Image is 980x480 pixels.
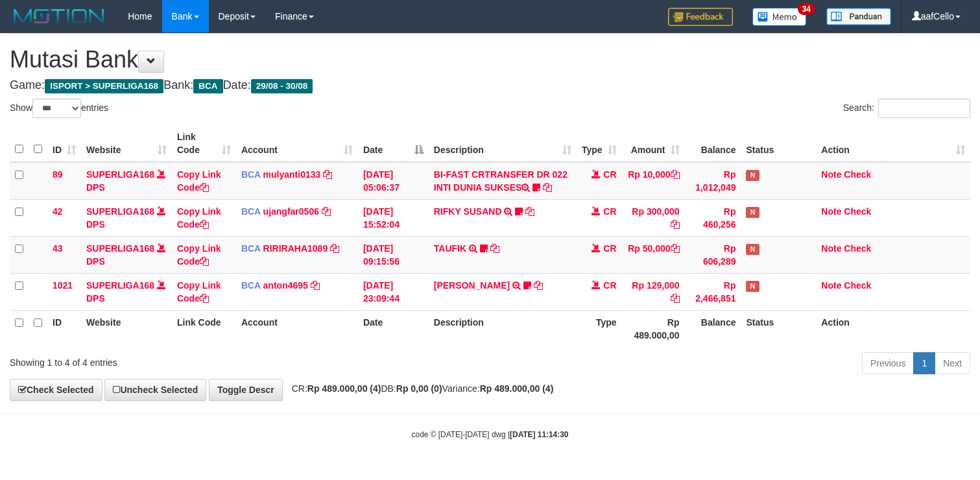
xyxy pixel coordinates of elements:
[285,383,554,394] span: CR: DB: Variance:
[685,162,741,200] td: Rp 1,012,049
[821,206,841,217] a: Note
[53,206,63,217] span: 42
[236,125,358,162] th: Account: activate to sort column ascending
[746,207,759,218] span: Has Note
[193,79,222,93] span: BCA
[209,379,283,401] a: Toggle Descr
[622,125,685,162] th: Amount: activate to sort column ascending
[577,310,622,347] th: Type
[396,383,442,394] strong: Rp 0,00 (0)
[816,125,970,162] th: Action: activate to sort column ascending
[844,206,871,217] a: Check
[878,99,970,118] input: Search:
[263,243,328,254] a: RIRIRAHA1089
[671,169,680,180] a: Copy Rp 10,000 to clipboard
[844,280,871,291] a: Check
[47,310,81,347] th: ID
[53,243,63,254] span: 43
[741,125,816,162] th: Status
[251,79,313,93] span: 29/08 - 30/08
[412,430,569,439] small: code © [DATE]-[DATE] dwg |
[10,6,108,26] img: MOTION_logo.png
[746,170,759,181] span: Has Note
[177,243,221,267] a: Copy Link Code
[752,8,807,26] img: Button%20Memo.svg
[358,125,429,162] th: Date: activate to sort column descending
[685,125,741,162] th: Balance
[685,199,741,236] td: Rp 460,256
[323,169,332,180] a: Copy mulyanti0133 to clipboard
[622,199,685,236] td: Rp 300,000
[746,244,759,255] span: Has Note
[172,125,236,162] th: Link Code: activate to sort column ascending
[603,243,616,254] span: CR
[53,169,63,180] span: 89
[622,236,685,273] td: Rp 50,000
[429,310,577,347] th: Description
[241,169,261,180] span: BCA
[685,273,741,310] td: Rp 2,466,851
[358,236,429,273] td: [DATE] 09:15:56
[86,169,154,180] a: SUPERLIGA168
[434,206,502,217] a: RIFKY SUSAND
[429,125,577,162] th: Description: activate to sort column ascending
[668,8,733,26] img: Feedback.jpg
[81,125,172,162] th: Website: activate to sort column ascending
[241,243,261,254] span: BCA
[534,280,543,291] a: Copy SRI BASUKI to clipboard
[843,99,970,118] label: Search:
[671,219,680,230] a: Copy Rp 300,000 to clipboard
[81,310,172,347] th: Website
[10,79,970,92] h4: Game: Bank: Date:
[86,243,154,254] a: SUPERLIGA168
[241,280,261,291] span: BCA
[86,280,154,291] a: SUPERLIGA168
[935,352,970,374] a: Next
[263,206,319,217] a: ujangfar0506
[603,206,616,217] span: CR
[81,236,172,273] td: DPS
[241,206,261,217] span: BCA
[622,310,685,347] th: Rp 489.000,00
[913,352,935,374] a: 1
[622,273,685,310] td: Rp 129,000
[577,125,622,162] th: Type: activate to sort column ascending
[816,310,970,347] th: Action
[177,280,221,304] a: Copy Link Code
[510,430,568,439] strong: [DATE] 11:14:30
[358,273,429,310] td: [DATE] 23:09:44
[322,206,331,217] a: Copy ujangfar0506 to clipboard
[311,280,320,291] a: Copy anton4695 to clipboard
[741,310,816,347] th: Status
[862,352,914,374] a: Previous
[81,199,172,236] td: DPS
[236,310,358,347] th: Account
[685,310,741,347] th: Balance
[86,206,154,217] a: SUPERLIGA168
[821,169,841,180] a: Note
[844,169,871,180] a: Check
[10,99,108,118] label: Show entries
[32,99,81,118] select: Showentries
[10,351,399,369] div: Showing 1 to 4 of 4 entries
[798,3,815,15] span: 34
[525,206,534,217] a: Copy RIFKY SUSAND to clipboard
[81,273,172,310] td: DPS
[844,243,871,254] a: Check
[490,243,499,254] a: Copy TAUFIK to clipboard
[821,280,841,291] a: Note
[104,379,206,401] a: Uncheck Selected
[434,243,466,254] a: TAUFIK
[330,243,339,254] a: Copy RIRIRAHA1089 to clipboard
[10,379,102,401] a: Check Selected
[177,206,221,230] a: Copy Link Code
[177,169,221,193] a: Copy Link Code
[307,383,381,394] strong: Rp 489.000,00 (4)
[746,281,759,292] span: Has Note
[622,162,685,200] td: Rp 10,000
[671,293,680,304] a: Copy Rp 129,000 to clipboard
[263,169,321,180] a: mulyanti0133
[685,236,741,273] td: Rp 606,289
[434,280,510,291] a: [PERSON_NAME]
[603,280,616,291] span: CR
